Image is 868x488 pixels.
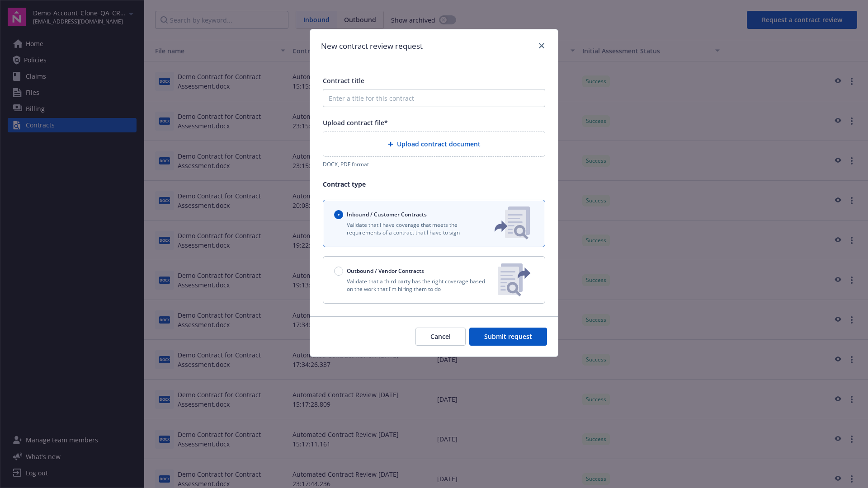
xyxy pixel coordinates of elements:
span: Upload contract document [397,139,481,149]
span: Upload contract file* [323,118,388,127]
input: Enter a title for this contract [323,89,545,107]
div: DOCX, PDF format [323,160,545,168]
p: Validate that I have coverage that meets the requirements of a contract that I have to sign [334,221,480,236]
input: Outbound / Vendor Contracts [334,267,343,276]
div: Upload contract document [323,131,545,157]
span: Cancel [430,332,451,341]
p: Validate that a third party has the right coverage based on the work that I'm hiring them to do [334,277,491,293]
button: Outbound / Vendor ContractsValidate that a third party has the right coverage based on the work t... [323,256,545,304]
h1: New contract review request [321,40,423,52]
button: Cancel [415,328,466,346]
span: Outbound / Vendor Contracts [347,267,424,275]
button: Inbound / Customer ContractsValidate that I have coverage that meets the requirements of a contra... [323,200,545,247]
button: Submit request [469,328,547,346]
p: Contract type [323,179,545,189]
span: Submit request [484,332,532,341]
a: close [536,40,547,51]
span: Inbound / Customer Contracts [347,211,427,218]
input: Inbound / Customer Contracts [334,210,343,219]
span: Contract title [323,76,364,85]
